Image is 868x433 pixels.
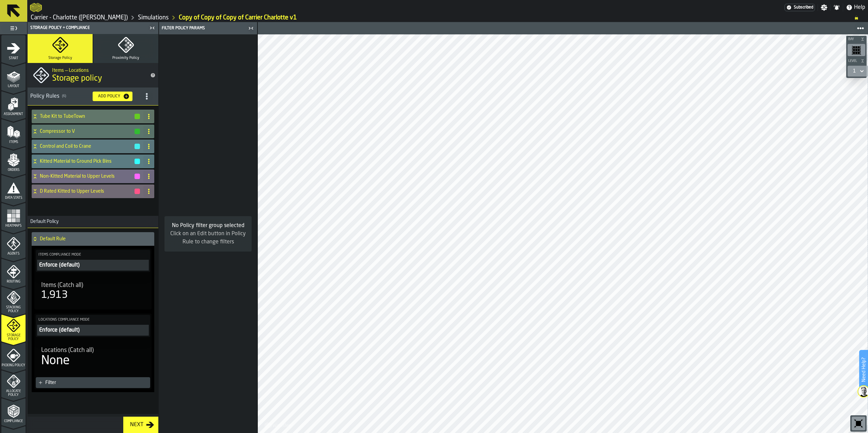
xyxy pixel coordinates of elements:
li: menu Items [1,119,26,146]
li: menu Storage Policy [1,314,26,341]
div: Title [41,347,145,354]
span: Locations (Catch all) [41,347,94,354]
header: Filter Policy Params [159,22,257,34]
h3: title-section-Default Policy [28,216,158,228]
h4: Compressor to V [40,129,134,134]
div: PolicyFilterItem-undefined [37,325,149,336]
h4: Non-Kitted Material to Upper Levels [40,174,134,179]
a: link-to-/wh/i/e074fb63-00ea-4531-a7c9-ea0a191b3e4f [138,14,169,21]
button: button- [135,159,140,164]
span: Data Stats [1,196,26,200]
div: button-toolbar-undefined [846,43,867,58]
button: button- [846,58,867,64]
div: Storage Policy + Compliance [29,26,147,30]
span: Level [847,59,859,63]
span: Orders [1,168,26,172]
li: menu Allocate Policy [1,370,26,397]
a: link-to-/wh/i/e074fb63-00ea-4531-a7c9-ea0a191b3e4f/settings/billing [785,4,815,11]
label: Need Help? [860,351,867,389]
button: Enforce (default) [37,260,149,271]
span: Default Policy [28,219,59,225]
div: Control and Coil to Crane [32,140,141,153]
span: Items [1,140,26,144]
span: Start [1,57,26,60]
a: link-to-/wh/i/e074fb63-00ea-4531-a7c9-ea0a191b3e4f/simulations/236e57c3-fbae-43b1-ac28-583f53d176a7 [179,14,297,21]
button: button- [135,144,140,149]
button: button- [135,114,140,119]
button: button-Add Policy [93,92,132,101]
span: Routing [1,280,26,284]
label: button-toggle-Help [843,3,868,12]
h3: title-section-[object Object] [28,87,158,106]
div: title-Storage policy [28,63,158,87]
div: Next [127,421,146,429]
div: DropdownMenuValue-1 [850,67,865,75]
div: Non-Kitted Material to Upper Levels [32,170,141,183]
div: stat-Locations (Catch all) [36,341,150,373]
h2: Sub Title [52,66,145,73]
label: button-toggle-Settings [818,4,830,11]
div: Menu Subscription [785,4,815,11]
li: menu Data Stats [1,175,26,202]
span: Layout [1,84,26,88]
h4: Kitted Material to Ground Pick Bins [40,159,134,164]
div: 1,913 [41,289,68,301]
li: menu Agents [1,230,26,258]
div: button-toolbar-undefined [850,415,867,432]
span: Storage Policy [48,56,72,60]
div: D Rated Kitted to Upper Levels [32,185,141,198]
span: Subscribed [794,5,813,10]
span: Compliance [1,419,26,423]
div: DropdownMenuValue-1 [853,68,856,74]
div: Title [41,282,145,289]
label: button-toggle-Close me [246,24,256,32]
span: Items (Catch all) [41,282,83,289]
label: button-toggle-Notifications [831,4,843,11]
div: stat-Items (Catch all) [36,276,150,307]
div: No Policy filter group selected [170,222,246,230]
h4: D Rated Kitted to Upper Levels [40,189,134,194]
button: Enforce (default) [37,325,149,336]
h4: Tube Kit to TubeTown [40,114,134,119]
span: Stacking Policy [1,306,26,313]
li: menu Orders [1,147,26,174]
div: None [41,354,70,368]
div: Tube Kit to TubeTown [32,110,141,123]
span: Agents [1,252,26,256]
span: ( 6 ) [62,94,66,99]
li: menu Heatmaps [1,203,26,230]
button: button- [846,36,867,43]
div: PolicyFilterItem-undefined [37,260,149,271]
header: Storage Policy + Compliance [28,22,158,34]
div: Enforce (default) [38,261,147,269]
div: Policy Rules [30,92,87,100]
span: Picking Policy [1,364,26,367]
li: menu Compliance [1,398,26,425]
li: menu Picking Policy [1,342,26,369]
span: Storage Policy [1,334,26,341]
span: Help [854,3,865,12]
li: menu Routing [1,258,26,286]
div: Filter Policy Params [160,26,246,31]
label: button-toggle-Toggle Full Menu [1,23,26,33]
button: button-Next [123,417,158,433]
li: menu Assignment [1,91,26,118]
span: Storage policy [52,73,102,84]
div: Add Policy [95,94,123,99]
li: menu Start [1,35,26,62]
a: link-to-/wh/i/e074fb63-00ea-4531-a7c9-ea0a191b3e4f [31,14,128,21]
div: Click on an Edit button in Policy Rule to change filters [170,230,246,246]
label: Locations Compliance Mode [37,316,149,323]
h4: Control and Coil to Crane [40,144,134,149]
span: Bay [847,37,859,41]
svg: Reset zoom and position [853,418,864,429]
span: Proximity Policy [112,56,139,60]
span: Assignment [1,112,26,116]
label: Items Compliance Mode [37,251,149,258]
div: Default Rule [32,232,152,246]
div: Kitted Material to Ground Pick Bins [32,155,141,168]
button: button- [135,174,140,179]
div: Filter [45,380,147,385]
button: button- [135,189,140,194]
